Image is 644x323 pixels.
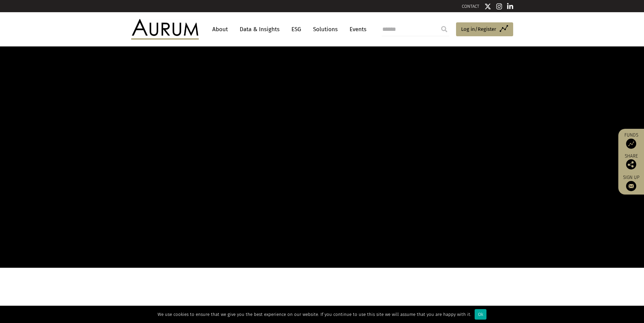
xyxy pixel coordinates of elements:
[461,25,496,33] span: Log in/Register
[622,132,641,149] a: Funds
[236,23,283,36] a: Data & Insights
[437,22,451,36] input: Submit
[626,139,636,149] img: Access Funds
[622,154,641,169] div: Share
[131,19,199,39] img: Aurum
[475,309,486,320] div: Ok
[288,23,305,36] a: ESG
[626,159,636,169] img: Share this post
[209,23,231,36] a: About
[310,23,341,36] a: Solutions
[626,181,636,191] img: Sign up to our newsletter
[496,3,502,10] img: Instagram icon
[456,22,513,37] a: Log in/Register
[622,175,641,191] a: Sign up
[507,3,513,10] img: Linkedin icon
[346,23,366,36] a: Events
[484,3,491,10] img: Twitter icon
[462,4,479,9] a: CONTACT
